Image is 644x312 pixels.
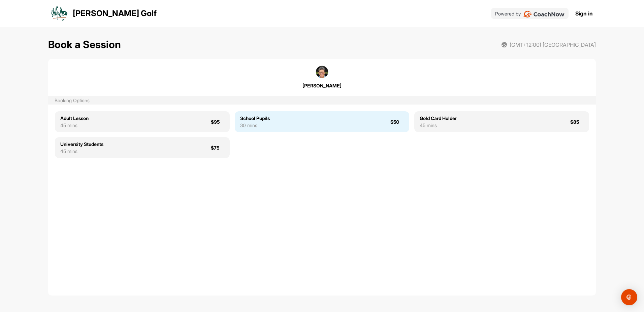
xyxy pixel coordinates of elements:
div: University Students [60,141,103,148]
div: 45 mins [420,122,457,129]
div: 45 mins [60,148,103,155]
a: Sign in [575,9,593,17]
div: $75 [211,144,224,151]
img: square_b9bc9094fd2b5054d5c9e9bc4cc1ec90.jpg [316,66,328,78]
div: School Pupils [240,115,270,122]
p: Powered by [495,10,521,17]
div: Booking Options [55,97,90,104]
div: $95 [211,118,224,125]
div: 30 mins [240,122,270,129]
div: $50 [390,118,404,125]
img: logo [51,5,67,22]
div: [PERSON_NAME] [89,82,554,89]
div: $85 [570,118,584,125]
div: 45 mins [60,122,89,129]
img: CoachNow [523,11,565,17]
span: (GMT+12:00) [GEOGRAPHIC_DATA] [510,41,596,49]
div: Gold Card Holder [420,115,457,122]
div: Adult Lesson [60,115,89,122]
p: [PERSON_NAME] Golf [73,7,157,19]
div: Open Intercom Messenger [621,289,637,305]
h1: Book a Session [48,37,121,52]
